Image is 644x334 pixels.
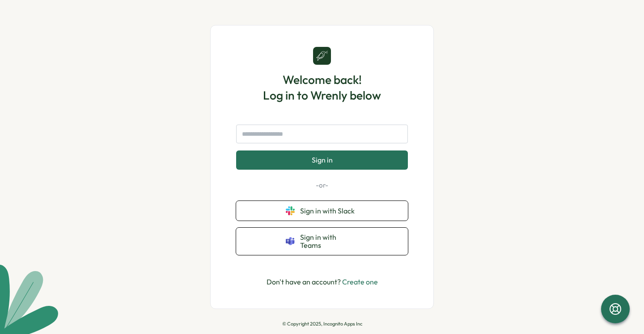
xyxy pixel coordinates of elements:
[342,277,378,286] a: Create one
[236,228,408,255] button: Sign in with Teams
[300,233,358,250] span: Sign in with Teams
[236,180,408,190] p: -or-
[263,72,381,103] h1: Welcome back! Log in to Wrenly below
[282,321,362,327] p: © Copyright 2025, Incognito Apps Inc
[300,207,358,215] span: Sign in with Slack
[267,276,378,288] p: Don't have an account?
[312,156,333,164] span: Sign in
[236,150,408,169] button: Sign in
[236,201,408,221] button: Sign in with Slack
